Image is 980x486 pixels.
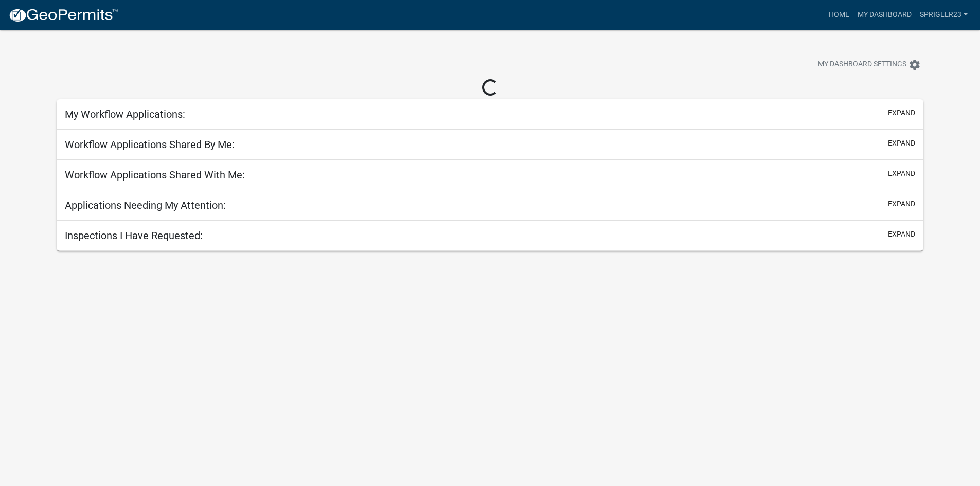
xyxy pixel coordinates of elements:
h5: Workflow Applications Shared With Me: [65,169,245,181]
button: My Dashboard Settingssettings [810,55,929,75]
button: expand [888,168,915,179]
h5: Inspections I Have Requested: [65,229,203,242]
h5: Applications Needing My Attention: [65,199,226,211]
button: expand [888,138,915,149]
button: expand [888,199,915,209]
a: My Dashboard [853,5,916,25]
h5: My Workflow Applications: [65,108,185,120]
span: My Dashboard Settings [818,59,906,71]
h5: Workflow Applications Shared By Me: [65,138,235,151]
a: Sprigler23 [916,5,972,25]
button: expand [888,229,915,240]
button: expand [888,107,915,118]
i: settings [908,59,921,71]
a: Home [825,5,853,25]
